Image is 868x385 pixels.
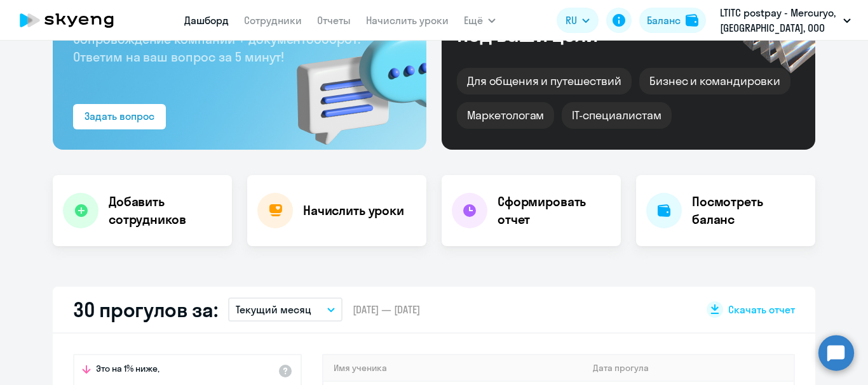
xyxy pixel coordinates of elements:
h4: Сформировать отчет [498,193,611,228]
button: Балансbalance [639,8,706,33]
span: Это на 1% ниже, [96,363,159,378]
button: Задать вопрос [73,104,166,129]
th: Дата прогула [583,355,794,381]
a: Начислить уроки [366,14,449,27]
span: Скачать отчет [728,303,795,316]
h2: 30 прогулов за: [73,297,218,322]
a: Сотрудники [244,14,302,27]
h4: Посмотреть баланс [692,193,805,228]
img: bg-img [278,7,426,150]
a: Дашборд [184,14,229,27]
div: Баланс [647,13,681,28]
div: IT-специалистам [562,102,671,129]
a: Отчеты [317,14,351,27]
div: Маркетологам [457,102,554,129]
h4: Добавить сотрудников [109,193,222,228]
button: RU [557,8,599,33]
div: Курсы английского под ваши цели [457,2,674,45]
div: Задать вопрос [85,108,154,124]
div: Бизнес и командировки [639,68,790,95]
button: Текущий месяц [228,297,342,322]
span: [DATE] — [DATE] [353,303,420,316]
span: RU [566,13,577,28]
p: Текущий месяц [236,302,311,317]
th: Имя ученика [323,355,583,381]
p: LTITC postpay - Mercuryo, [GEOGRAPHIC_DATA], ООО [720,5,838,36]
span: Ещё [464,13,483,28]
button: LTITC postpay - Mercuryo, [GEOGRAPHIC_DATA], ООО [714,5,857,36]
button: Ещё [464,8,496,33]
h4: Начислить уроки [303,202,404,219]
div: Для общения и путешествий [457,68,632,95]
img: balance [686,14,698,27]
